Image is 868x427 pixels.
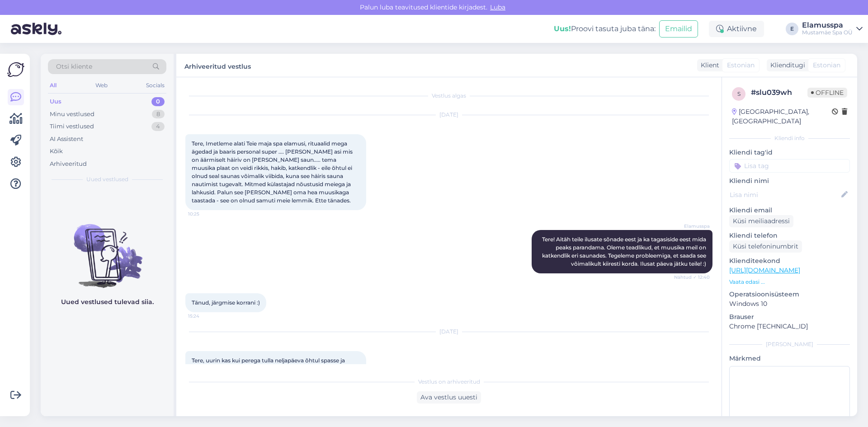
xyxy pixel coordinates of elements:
[729,148,850,157] p: Kliendi tag'id
[729,256,850,266] p: Klienditeekond
[61,297,154,307] p: Uued vestlused tulevad siia.
[185,328,712,336] div: [DATE]
[192,140,354,204] span: Tere, Imetleme alati Teie maja spa elamusi, rituaalid mega ägedad ja baaris personal super .... [...
[184,59,251,71] label: Arhiveeritud vestlus
[192,299,260,306] span: Tänud, järgmise korrani :)
[729,176,850,186] p: Kliendi nimi
[732,107,832,126] div: [GEOGRAPHIC_DATA], [GEOGRAPHIC_DATA]
[554,24,571,33] b: Uus!
[487,3,508,11] span: Luba
[729,231,850,240] p: Kliendi telefon
[802,22,853,29] div: Elamusspa
[730,190,840,200] input: Lisa nimi
[674,274,710,281] span: Nähtud ✓ 12:40
[50,160,87,169] div: Arhiveeritud
[185,92,712,100] div: Vestlus algas
[729,290,850,299] p: Operatsioonisüsteem
[659,20,698,38] button: Emailid
[729,266,800,274] a: [URL][DOMAIN_NAME]
[767,61,805,70] div: Klienditugi
[50,110,94,119] div: Minu vestlused
[729,278,850,286] p: Vaata edasi ...
[41,208,174,289] img: No chats
[418,378,480,386] span: Vestlus on arhiveeritud
[86,175,128,183] span: Uued vestlused
[152,110,165,119] div: 8
[729,134,850,142] div: Kliendi info
[729,312,850,322] p: Brauser
[727,61,755,70] span: Estonian
[729,206,850,215] p: Kliendi email
[676,223,710,230] span: Elamusspa
[50,97,61,106] div: Uus
[185,111,712,119] div: [DATE]
[542,236,708,267] span: Tere! Aitäh teile ilusate sõnade eest ja ka tagasiside eest mida peaks parandama. Oleme teadlikud...
[188,313,222,319] span: 15:24
[807,88,847,98] span: Offline
[729,215,793,227] div: Küsi meiliaadressi
[729,159,850,173] input: Lisa tag
[50,135,83,144] div: AI Assistent
[94,80,109,91] div: Web
[192,357,360,388] span: Tere, uurin kas kui perega tulla neljapäeva õhtul spasse ja [PERSON_NAME] päeval uuendatud bowlin...
[729,340,850,348] div: [PERSON_NAME]
[56,62,92,71] span: Otsi kliente
[188,211,222,217] span: 10:25
[737,90,741,97] span: s
[48,80,58,91] div: All
[709,21,764,37] div: Aktiivne
[151,97,165,106] div: 0
[7,61,24,78] img: Askly Logo
[697,61,719,70] div: Klient
[729,322,850,331] p: Chrome [TECHNICAL_ID]
[786,23,798,35] div: E
[802,29,853,36] div: Mustamäe Spa OÜ
[802,22,863,36] a: ElamusspaMustamäe Spa OÜ
[751,87,807,98] div: # slu039wh
[729,354,850,363] p: Märkmed
[729,299,850,309] p: Windows 10
[50,122,94,131] div: Tiimi vestlused
[417,391,481,404] div: Ava vestlus uuesti
[813,61,840,70] span: Estonian
[151,122,165,131] div: 4
[50,147,63,156] div: Kõik
[729,240,802,253] div: Küsi telefoninumbrit
[554,23,656,34] div: Proovi tasuta juba täna:
[144,80,166,91] div: Socials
